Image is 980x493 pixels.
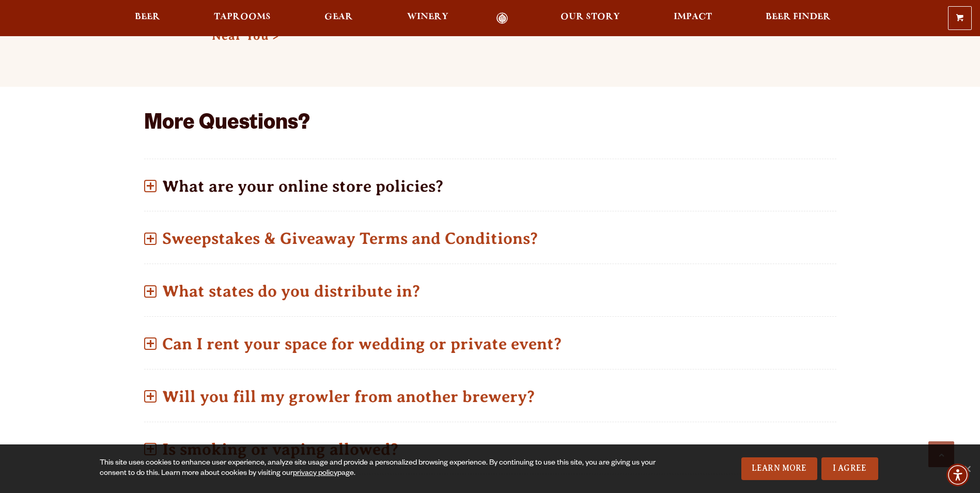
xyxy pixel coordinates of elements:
[766,13,831,21] span: Beer Finder
[293,470,337,478] a: privacy policy
[561,13,620,21] span: Our Story
[144,378,836,415] p: Will you fill my growler from another brewery?
[144,431,836,468] p: Is smoking or vaping allowed?
[318,12,360,24] a: Gear
[400,12,455,24] a: Winery
[214,13,271,21] span: Taprooms
[483,12,522,24] a: Odell Home
[667,12,719,24] a: Impact
[759,12,837,24] a: Beer Finder
[554,12,627,24] a: Our Story
[144,168,836,205] p: What are your online store policies?
[946,464,969,486] div: Accessibility Menu
[821,457,878,480] a: I Agree
[128,12,167,24] a: Beer
[407,13,448,21] span: Winery
[144,273,836,310] p: What states do you distribute in?
[144,113,836,137] h2: More Questions?
[324,13,353,21] span: Gear
[144,220,836,257] p: Sweepstakes & Giveaway Terms and Conditions?
[741,457,817,480] a: Learn More
[928,441,954,467] a: Scroll to top
[207,12,277,24] a: Taprooms
[674,13,712,21] span: Impact
[135,13,160,21] span: Beer
[144,326,836,362] p: Can I rent your space for wedding or private event?
[100,458,657,479] div: This site uses cookies to enhance user experience, analyze site usage and provide a personalized ...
